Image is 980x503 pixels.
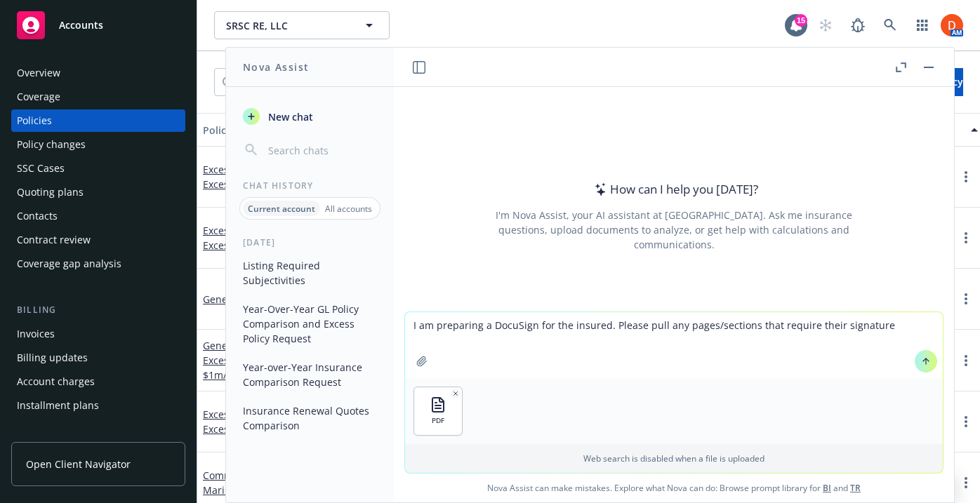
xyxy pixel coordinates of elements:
[958,413,974,430] a: more
[941,14,963,36] img: photo
[11,323,185,345] a: Invoices
[214,68,457,96] input: Filter by keyword...
[11,394,185,417] a: Installment plans
[958,168,974,185] a: more
[11,6,185,45] a: Accounts
[237,297,383,350] button: Year-Over-Year GL Policy Comparison and Excess Policy Request
[226,18,347,33] span: SRSC RE, LLC
[850,482,861,494] a: TR
[11,181,185,203] a: Quoting plans
[226,180,394,192] div: Chat History
[237,104,383,129] button: New chat
[17,323,55,345] div: Invoices
[11,86,185,108] a: Coverage
[11,303,185,317] div: Billing
[203,339,297,382] a: General Liability
[197,113,303,147] button: Policy details
[844,11,872,39] a: Report a Bug
[812,11,840,39] a: Start snowing
[399,474,948,502] span: Nova Assist can make mistakes. Explore what Nova can do: Browse prompt library for and
[413,452,934,464] p: Web search is disabled when a file is uploaded
[17,62,60,84] div: Overview
[11,62,185,84] a: Overview
[203,408,295,436] a: Excess Liability
[11,133,185,156] a: Policy changes
[17,133,86,156] div: Policy changes
[59,20,103,31] span: Accounts
[17,253,121,275] div: Coverage gap analysis
[325,203,372,215] p: All accounts
[414,387,462,435] button: PDF
[958,229,974,246] a: more
[17,181,84,203] div: Quoting plans
[958,474,974,491] a: more
[17,370,95,393] div: Account charges
[17,229,91,251] div: Contract review
[17,86,60,108] div: Coverage
[823,482,831,494] a: BI
[958,352,974,369] a: more
[226,236,394,248] div: [DATE]
[11,157,185,180] a: SSC Cases
[11,370,185,393] a: Account charges
[11,253,185,275] a: Coverage gap analysis
[17,109,52,132] div: Policies
[11,347,185,369] a: Billing updates
[203,224,296,252] a: Excess Liability
[203,163,293,191] a: Excess Liability
[265,140,377,160] input: Search chats
[958,290,974,307] a: more
[405,312,943,378] textarea: I am preparing a DocuSign for the insured. Please pull any pages/sections that require their sign...
[11,229,185,251] a: Contract review
[11,109,185,132] a: Policies
[17,394,99,417] div: Installment plans
[248,203,315,215] p: Current account
[477,208,871,252] div: I'm Nova Assist, your AI assistant at [GEOGRAPHIC_DATA]. Ask me insurance questions, upload docum...
[243,60,309,74] h1: Nova Assist
[908,11,936,39] a: Switch app
[237,356,383,394] button: Year-over-Year Insurance Comparison Request
[432,416,444,425] span: PDF
[237,399,383,437] button: Insurance Renewal Quotes Comparison
[590,180,758,199] div: How can I help you [DATE]?
[265,109,313,124] span: New chat
[876,11,904,39] a: Search
[795,14,807,27] div: 15
[203,339,297,382] span: - 1st Excess, $4m x $1m/$2m
[203,123,282,138] div: Policy details
[203,293,279,306] a: General Liability
[17,347,88,369] div: Billing updates
[203,469,292,497] a: Commercial Inland Marine
[214,11,390,39] button: SRSC RE, LLC
[17,205,58,227] div: Contacts
[26,457,131,471] span: Open Client Navigator
[11,205,185,227] a: Contacts
[17,157,65,180] div: SSC Cases
[237,254,383,292] button: Listing Required Subjectivities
